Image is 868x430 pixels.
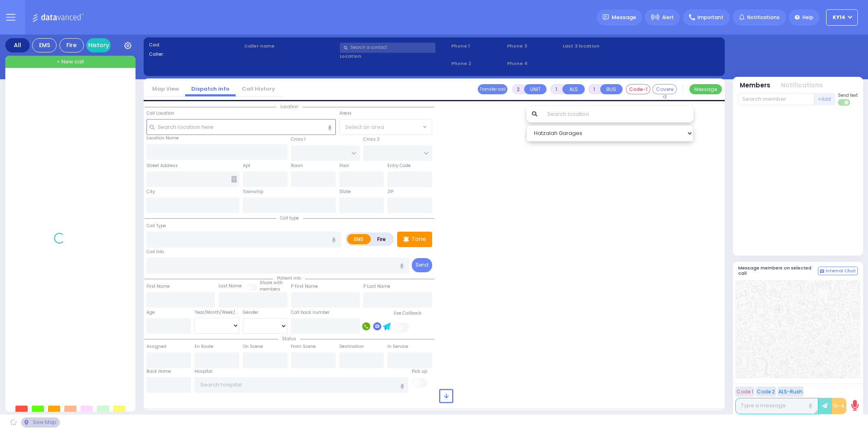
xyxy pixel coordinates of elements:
label: Caller: [149,51,242,58]
span: Phone 3 [507,43,560,50]
label: Hospital [195,368,212,375]
img: Logo [32,12,86,22]
label: Age [146,309,155,316]
label: From Scene [291,343,316,350]
span: Important [697,14,724,21]
label: ZIP [387,189,394,195]
label: Caller name [244,43,337,50]
label: Room [291,163,303,169]
span: Phone 2 [451,60,504,67]
span: KY14 [833,14,845,21]
label: P First Name [291,283,318,290]
label: Call Info [146,249,164,255]
button: ALS-Rush [777,387,804,397]
span: Help [802,14,813,21]
label: Apt [243,163,250,169]
div: Year/Month/Week/Day [195,309,239,316]
span: + New call [57,58,84,66]
div: EMS [32,38,57,52]
a: Call History [236,85,281,93]
span: Patient info [273,275,305,281]
label: Floor [339,163,349,169]
input: Search hospital [195,377,408,393]
label: Location Name [146,135,179,141]
input: Search a contact [340,43,435,53]
span: Phone 4 [507,60,560,67]
label: Areas [339,110,352,117]
label: City [146,189,155,195]
button: Send [412,258,432,272]
button: ALS [562,84,585,94]
label: Entry Code [387,163,411,169]
div: See map [21,417,59,428]
label: State [339,189,351,195]
small: Share with [260,280,283,286]
button: UNIT [524,84,547,94]
span: Phone 1 [451,43,504,50]
button: Notifications [781,81,823,90]
label: Last Name [219,283,242,289]
input: Search location here [146,119,336,135]
a: Dispatch info [185,85,236,93]
label: First Name [146,283,170,290]
label: Turn off text [838,98,851,106]
label: Last 3 location [563,43,641,50]
label: Assigned [146,343,166,350]
span: Notifications [747,14,780,21]
label: Call Type [146,223,166,229]
div: All [5,38,30,52]
label: Gender [243,309,258,316]
div: Fire [59,38,84,52]
label: On Scene [243,343,263,350]
button: Internal Chat [818,267,858,276]
button: Covered [652,84,677,94]
span: Other building occupants [231,176,237,182]
input: Search member [738,93,814,105]
label: Township [243,189,263,195]
label: En Route [195,343,213,350]
button: Code-1 [626,84,650,94]
span: Call type [276,215,303,221]
span: Status [278,336,300,342]
button: Message [689,84,722,94]
label: Use Callback [394,310,422,317]
span: Internal Chat [826,268,856,274]
label: Cross 2 [363,136,380,143]
button: Transfer call [478,84,507,94]
img: comment-alt.png [820,269,824,274]
input: Search location [542,106,693,122]
button: Members [740,81,770,90]
a: Map View [146,85,185,93]
p: Tone [411,235,426,243]
label: P Last Name [363,283,390,290]
span: Send text [838,92,858,98]
label: Back Home [146,368,171,375]
label: Pick up [412,368,427,375]
label: EMS [347,234,371,244]
span: Location [276,104,302,110]
button: Code 2 [756,387,776,397]
label: Destination [339,343,364,350]
label: Fire [370,234,393,244]
label: Cross 1 [291,136,306,143]
button: BUS [600,84,623,94]
span: Alert [662,14,674,21]
label: Street Address [146,163,178,169]
img: message.svg [603,14,609,20]
a: History [86,38,111,52]
label: In Service [387,343,408,350]
span: members [260,286,280,292]
h5: Message members on selected call [738,265,818,276]
label: Location [340,53,448,60]
label: Cad: [149,41,242,48]
button: KY14 [826,9,858,26]
button: Code 1 [735,387,754,397]
label: Call back number [291,309,330,316]
label: Call Location [146,110,174,117]
span: Select an area [345,123,384,131]
span: Message [612,13,636,22]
